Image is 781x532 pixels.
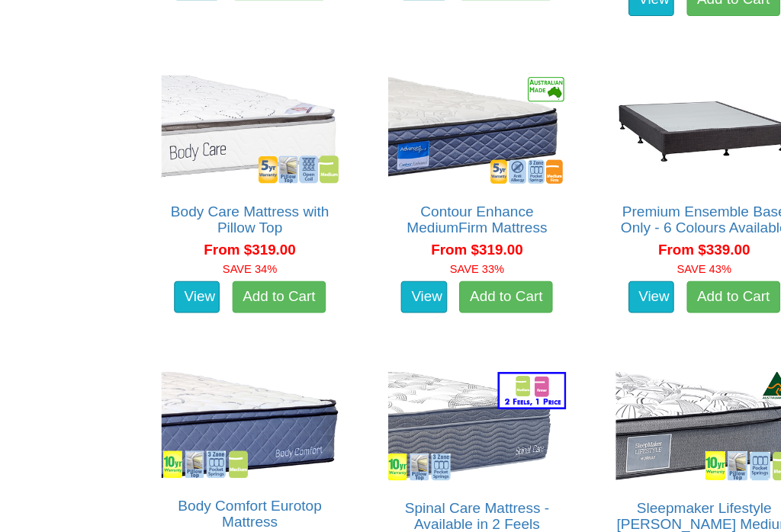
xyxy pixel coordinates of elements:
[656,270,745,300] a: Add to Cart
[584,353,761,464] img: Sleepmaker Lifestyle Murray Medium Mattress
[213,252,265,264] font: SAVE 34%
[412,232,500,248] span: From $319.00
[429,252,481,264] font: SAVE 33%
[170,477,307,508] a: Body Comfort Eurotop Mattress
[412,516,500,531] span: From $449.00
[367,353,544,464] img: Spinal Care Mattress - Available in 2 Feels
[383,270,427,300] a: View
[600,270,644,300] a: View
[584,69,761,181] img: Premium Ensemble Base Only - 6 Colours Available
[367,69,544,181] img: Contour Enhance MediumFirm Mattress
[194,232,282,248] span: From $319.00
[222,270,311,300] a: Add to Cart
[593,196,752,226] a: Premium Ensemble Base Only - 6 Colours Available
[628,232,716,248] span: From $339.00
[388,196,522,226] a: Contour Enhance MediumFirm Mattress
[194,514,282,529] span: From $359.00
[439,270,528,300] a: Add to Cart
[387,479,525,510] a: Spinal Care Mattress - Available in 2 Feels
[589,479,756,525] a: Sleepmaker Lifestyle [PERSON_NAME] Medium Mattress
[647,252,699,264] font: SAVE 43%
[163,196,314,226] a: Body Care Mattress with Pillow Top
[166,270,211,300] a: View
[150,69,327,181] img: Body Care Mattress with Pillow Top
[150,353,327,462] img: Body Comfort Eurotop Mattress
